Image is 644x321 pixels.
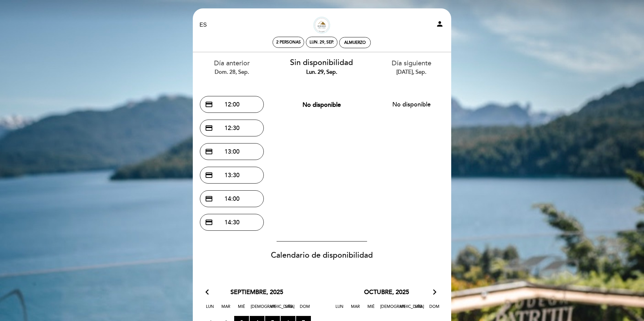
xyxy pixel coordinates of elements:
[203,303,217,316] span: Lun
[271,251,373,260] span: Calendario de disponibilidad
[290,58,353,67] span: Sin disponibilidad
[436,20,444,30] button: person
[205,124,213,132] span: credit_card
[205,171,213,179] span: credit_card
[205,100,213,108] span: credit_card
[192,59,272,76] div: Día anterior
[266,303,280,316] span: Vie
[302,101,341,108] span: No disponible
[396,303,409,316] span: Vie
[280,16,364,34] a: Mirador Lake Cuisine
[206,288,212,297] i: arrow_back_ios
[333,303,346,316] span: Lun
[436,20,444,28] i: person
[200,120,264,136] button: credit_card 12:30
[219,303,232,316] span: Mar
[200,143,264,160] button: credit_card 13:00
[371,59,451,76] div: Día siguiente
[412,303,425,316] span: Sáb
[205,218,213,226] span: credit_card
[205,148,213,156] span: credit_card
[200,214,264,231] button: credit_card 14:30
[290,96,354,113] button: No disponible
[371,68,451,76] div: [DATE], sep.
[235,303,248,316] span: Mié
[298,303,312,316] span: Dom
[349,303,362,316] span: Mar
[200,167,264,184] button: credit_card 13:30
[310,40,334,45] div: lun. 29, sep.
[428,303,441,316] span: Dom
[230,288,283,297] span: septiembre, 2025
[192,68,272,76] div: dom. 28, sep.
[364,303,378,316] span: Mié
[200,190,264,207] button: credit_card 14:00
[380,96,443,113] button: No disponible
[344,40,366,45] div: Almuerzo
[364,288,409,297] span: octubre, 2025
[282,68,362,76] div: lun. 29, sep.
[432,288,438,297] i: arrow_forward_ios
[251,303,264,316] span: [DEMOGRAPHIC_DATA]
[200,96,264,113] button: credit_card 12:00
[380,303,394,316] span: [DEMOGRAPHIC_DATA]
[282,303,296,316] span: Sáb
[205,195,213,203] span: credit_card
[276,40,301,45] span: 2 personas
